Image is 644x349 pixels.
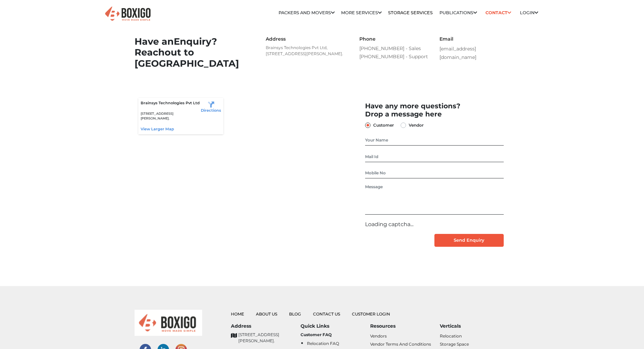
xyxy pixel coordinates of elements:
[483,7,514,18] a: Contact
[359,36,430,42] h6: Phone
[141,111,201,121] p: [STREET_ADDRESS][PERSON_NAME].
[135,47,165,58] span: Reach
[141,127,174,131] a: View larger map
[289,311,301,317] a: Blog
[365,102,503,118] h2: Have any more questions? Drop a message here
[440,333,462,339] a: Relocation
[352,311,390,317] a: Customer Login
[301,323,370,329] h6: Quick Links
[266,36,347,42] h6: Address
[201,100,221,113] a: Directions
[266,45,347,57] p: Brainsys Technologies Pvt Ltd, [STREET_ADDRESS][PERSON_NAME].
[365,220,503,228] div: Loading captcha...
[174,36,217,47] span: Enquiry?
[439,10,477,15] a: Publications
[439,46,476,60] a: [EMAIL_ADDRESS][DOMAIN_NAME]
[256,311,277,317] a: About Us
[365,168,503,178] input: Mobile No
[520,10,538,15] a: Login
[440,323,509,329] h6: Verticals
[141,100,201,106] p: Brainsys Technologies Pvt Ltd
[439,36,510,42] h6: Email
[307,341,339,346] a: Relocation FAQ
[104,6,151,22] img: Boxigo
[365,151,503,162] input: Mail Id
[370,323,440,329] h6: Resources
[434,234,504,247] input: Send Enquiry
[373,121,394,129] label: Customer
[359,45,430,53] a: [PHONE_NUMBER] - Sales
[409,121,424,129] label: Vendor
[301,332,332,337] b: Customer FAQ
[370,342,431,347] a: Vendor Terms and Conditions
[231,311,244,317] a: Home
[388,10,433,15] a: Storage Services
[135,36,253,69] h1: Have an out to [GEOGRAPHIC_DATA]
[279,10,335,15] a: Packers and Movers
[341,10,382,15] a: More services
[135,310,202,336] img: boxigo_logo_small
[238,332,301,344] p: [STREET_ADDRESS][PERSON_NAME].
[370,333,387,339] a: Vendors
[359,53,430,61] a: [PHONE_NUMBER] - Support
[231,323,301,329] h6: Address
[365,135,503,146] input: Your Name
[313,311,340,317] a: Contact Us
[440,342,469,347] a: Storage Space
